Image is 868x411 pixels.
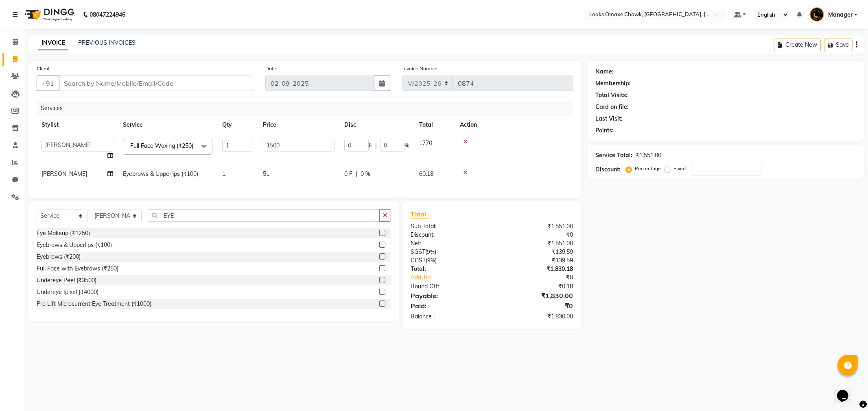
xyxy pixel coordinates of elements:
div: ₹0 [492,231,579,239]
span: Eyebrows & Upperlips (₹100) [123,170,198,177]
span: F [369,141,372,150]
th: Qty [217,116,258,134]
label: Client [37,65,50,72]
div: Sub Total: [404,222,492,231]
div: Total: [404,265,492,273]
div: Balance : [404,312,492,321]
a: PREVIOUS INVOICES [78,39,136,46]
div: Discount: [596,165,621,174]
img: logo [21,3,77,26]
label: Fixed [674,165,686,172]
div: Total Visits: [596,91,628,100]
div: ₹1,830.00 [492,312,579,321]
label: Percentage [635,165,661,172]
span: 0 F [344,170,352,178]
th: Disc [339,116,414,134]
div: Card on file: [596,103,629,111]
span: 60.18 [419,170,433,177]
div: Eyebrows (₹200) [37,253,81,261]
th: Action [455,116,573,134]
b: 08047224946 [90,3,125,26]
div: Pro Lift Microcurrent Eye Treatment (₹1000) [37,300,151,308]
input: Search or Scan [148,209,380,222]
button: Save [824,39,853,51]
span: 0 % [361,170,370,178]
div: Eye Makeup (₹1250) [37,229,90,238]
div: ₹139.59 [492,248,579,256]
div: ₹1,830.18 [492,265,579,273]
div: Undereye Peel (₹3500) [37,276,96,285]
button: +91 [37,76,59,91]
span: | [375,141,377,150]
a: x [193,142,197,149]
a: Add Tip [404,273,507,282]
div: Round Off: [404,282,492,291]
div: Undereye Ipixel (₹4000) [37,288,98,296]
span: 9% [427,257,435,264]
span: | [356,170,357,178]
div: Discount: [404,231,492,239]
div: ₹1,551.00 [492,239,579,248]
span: Manager [828,11,853,19]
div: ₹139.59 [492,256,579,265]
div: Points: [596,126,614,135]
div: Full Face with Eyebrows (₹250) [37,264,118,273]
label: Date [265,65,276,72]
div: ₹1,551.00 [636,151,662,160]
div: Membership: [596,79,631,88]
span: 51 [263,170,269,177]
div: Paid: [404,301,492,311]
th: Service [118,116,217,134]
span: 1 [222,170,225,177]
span: [PERSON_NAME] [42,170,87,177]
div: ₹0 [492,301,579,311]
div: ( ) [404,256,492,265]
div: Service Total: [596,151,633,160]
button: Create New [774,39,821,51]
div: ₹1,551.00 [492,222,579,231]
th: Stylist [37,116,118,134]
span: CGST [411,257,426,264]
span: 9% [427,249,435,255]
th: Total [414,116,455,134]
th: Price [258,116,339,134]
a: INVOICE [38,36,68,50]
div: Last Visit: [596,115,623,123]
div: Net: [404,239,492,248]
label: Invoice Number [402,65,438,72]
span: Full Face Waxing (₹250) [130,142,193,149]
div: ₹0.18 [492,282,579,291]
input: Search by Name/Mobile/Email/Code [59,76,253,91]
div: ( ) [404,248,492,256]
div: Name: [596,67,614,76]
span: SGST [411,248,425,255]
img: Manager [810,7,824,22]
div: ₹0 [507,273,579,282]
div: Services [37,101,579,116]
iframe: chat widget [834,379,860,403]
div: Eyebrows & Upperlips (₹100) [37,241,112,249]
div: ₹1,830.00 [492,291,579,301]
span: % [404,141,409,150]
span: 1770 [419,139,432,147]
span: Total [411,210,429,218]
div: Payable: [404,291,492,301]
